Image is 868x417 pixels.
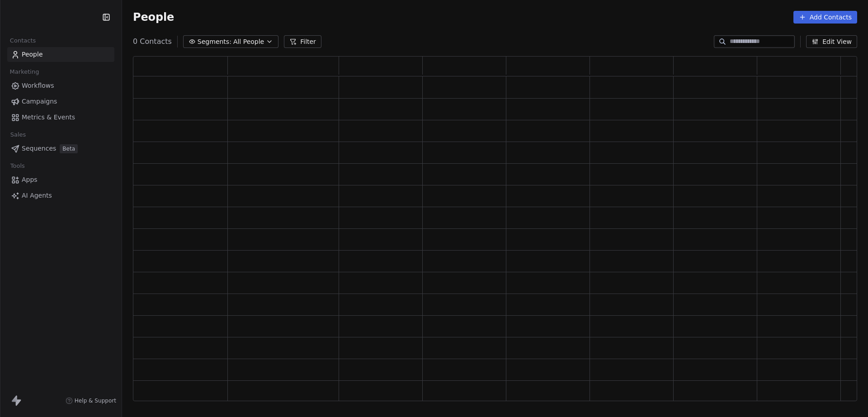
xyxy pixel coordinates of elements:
[6,65,43,79] span: Marketing
[22,191,52,200] span: AI Agents
[233,37,264,47] span: All People
[7,78,114,93] a: Workflows
[22,97,57,106] span: Campaigns
[22,144,56,153] span: Sequences
[7,94,114,109] a: Campaigns
[22,81,54,90] span: Workflows
[7,188,114,203] a: AI Agents
[133,10,174,24] span: People
[75,397,116,404] span: Help & Support
[7,47,114,62] a: People
[806,35,857,48] button: Edit View
[6,128,30,142] span: Sales
[22,175,38,185] span: Apps
[133,36,172,47] span: 0 Contacts
[22,113,75,122] span: Metrics & Events
[66,397,116,404] a: Help & Support
[7,172,114,187] a: Apps
[6,159,28,173] span: Tools
[198,37,231,47] span: Segments:
[6,34,40,47] span: Contacts
[793,11,857,24] button: Add Contacts
[7,110,114,125] a: Metrics & Events
[284,35,321,48] button: Filter
[22,50,43,59] span: People
[60,144,78,153] span: Beta
[7,141,114,156] a: SequencesBeta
